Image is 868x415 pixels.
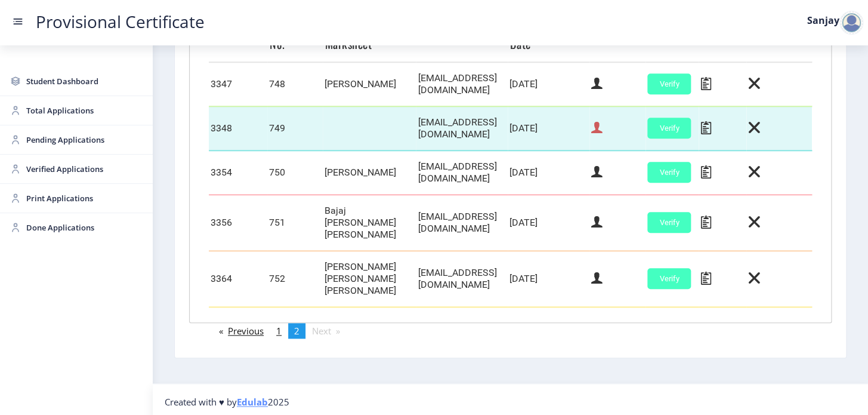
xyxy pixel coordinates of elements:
[647,118,691,139] button: Verify
[276,325,282,337] span: 1
[647,73,691,94] button: Verify
[26,103,143,118] span: Total Applications
[323,251,416,307] td: [PERSON_NAME] [PERSON_NAME] [PERSON_NAME]
[237,396,268,408] a: Edulab
[323,195,416,251] td: Bajaj [PERSON_NAME] [PERSON_NAME]
[807,16,839,25] label: Sanjay
[267,195,323,251] td: 751
[323,62,416,106] td: [PERSON_NAME]
[267,106,323,150] td: 749
[267,62,323,106] td: 748
[647,162,691,183] button: Verify
[267,251,323,307] td: 752
[508,62,589,106] td: [DATE]
[416,62,507,106] td: [EMAIL_ADDRESS][DOMAIN_NAME]
[209,251,267,307] td: 3364
[647,212,691,233] button: Verify
[508,150,589,195] td: [DATE]
[416,150,507,195] td: [EMAIL_ADDRESS][DOMAIN_NAME]
[26,133,143,147] span: Pending Applications
[189,323,832,339] ul: Pagination
[209,62,267,106] td: 3347
[294,325,299,337] span: 2
[209,150,267,195] td: 3354
[508,195,589,251] td: [DATE]
[209,195,267,251] td: 3356
[213,323,270,339] a: Previous page
[24,16,217,28] a: Provisional Certificate
[323,150,416,195] td: [PERSON_NAME]
[312,325,331,337] span: Next
[26,191,143,205] span: Print Applications
[647,268,691,289] button: Verify
[26,162,143,176] span: Verified Applications
[165,396,289,408] span: Created with ♥ by 2025
[508,106,589,150] td: [DATE]
[26,74,143,88] span: Student Dashboard
[416,106,507,150] td: [EMAIL_ADDRESS][DOMAIN_NAME]
[267,150,323,195] td: 750
[26,220,143,235] span: Done Applications
[209,106,267,150] td: 3348
[508,251,589,307] td: [DATE]
[416,195,507,251] td: [EMAIL_ADDRESS][DOMAIN_NAME]
[416,251,507,307] td: [EMAIL_ADDRESS][DOMAIN_NAME]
